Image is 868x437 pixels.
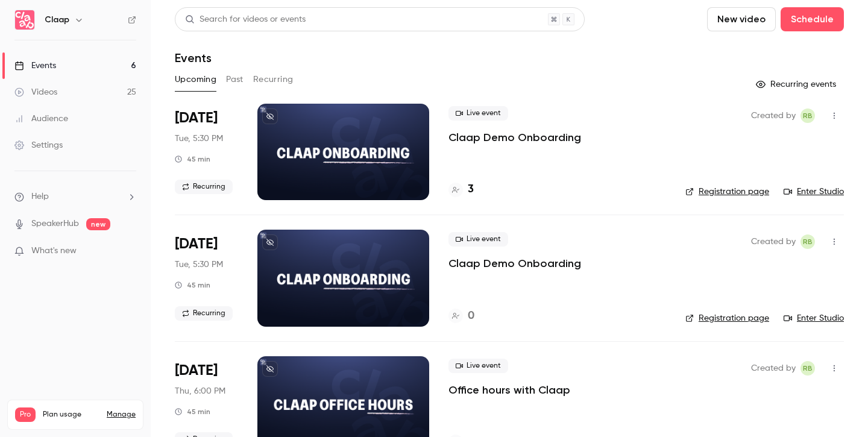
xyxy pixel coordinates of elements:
span: new [86,218,110,230]
a: Manage [107,410,136,420]
a: SpeakerHub [31,218,79,230]
span: RB [803,361,813,376]
a: Claap Demo Onboarding [448,256,581,271]
iframe: Noticeable Trigger [122,246,136,257]
div: 45 min [175,407,210,417]
span: Pro [15,407,36,422]
a: Enter Studio [784,186,844,198]
span: Live event [448,359,508,373]
h4: 0 [468,308,474,324]
div: Sep 23 Tue, 5:30 PM (Europe/Paris) [175,230,238,326]
span: [DATE] [175,108,218,128]
div: Settings [14,139,63,151]
span: RB [803,234,813,249]
span: What's new [31,245,77,257]
h4: 3 [468,181,474,198]
span: Live event [448,232,508,247]
button: Recurring events [750,75,844,94]
span: Robin Bonduelle [800,108,815,123]
span: Recurring [175,306,233,321]
div: 45 min [175,154,210,164]
a: 3 [448,181,474,198]
div: Videos [14,86,57,98]
button: Recurring [253,70,294,89]
div: Search for videos or events [185,13,306,26]
span: Tue, 5:30 PM [175,259,223,271]
a: Registration page [685,186,769,198]
div: 45 min [175,280,210,290]
a: Office hours with Claap [448,383,570,397]
button: Past [226,70,244,89]
a: Registration page [685,312,769,324]
div: Events [14,60,56,72]
span: Created by [751,361,796,376]
span: Robin Bonduelle [800,234,815,249]
span: Robin Bonduelle [800,361,815,376]
span: Plan usage [43,410,99,420]
span: Live event [448,106,508,121]
span: [DATE] [175,361,218,380]
span: RB [803,108,813,123]
span: Created by [751,108,796,123]
a: 0 [448,308,474,324]
div: Audience [14,113,68,125]
span: Created by [751,234,796,249]
h6: Claap [45,14,69,26]
div: Sep 16 Tue, 5:30 PM (Europe/Paris) [175,104,238,200]
button: New video [707,7,776,31]
span: [DATE] [175,234,218,254]
h1: Events [175,51,212,65]
span: Thu, 6:00 PM [175,385,225,397]
button: Upcoming [175,70,216,89]
li: help-dropdown-opener [14,190,136,203]
span: Recurring [175,180,233,194]
a: Enter Studio [784,312,844,324]
button: Schedule [781,7,844,31]
span: Help [31,190,49,203]
a: Claap Demo Onboarding [448,130,581,145]
span: Tue, 5:30 PM [175,133,223,145]
img: Claap [15,10,34,30]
